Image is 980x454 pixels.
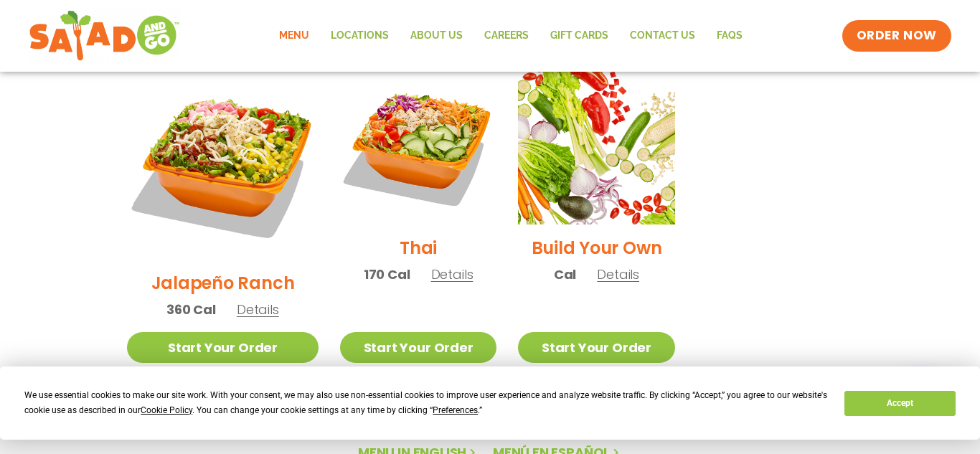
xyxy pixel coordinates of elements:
[540,19,619,52] a: GIFT CARDS
[127,68,319,260] img: Product photo for Jalapeño Ranch Salad
[431,265,473,283] span: Details
[24,388,827,418] div: We use essential cookies to make our site work. With your consent, we may also use non-essential ...
[842,20,951,52] a: ORDER NOW
[518,68,674,224] img: Product photo for Build Your Own
[706,19,753,52] a: FAQs
[127,332,319,363] a: Start Your Order
[518,332,674,363] a: Start Your Order
[340,332,496,363] a: Start Your Order
[29,7,180,65] img: new-SAG-logo-768×292
[364,265,410,284] span: 170 Cal
[268,19,753,52] nav: Menu
[857,27,937,44] span: ORDER NOW
[473,19,540,52] a: Careers
[619,19,706,52] a: Contact Us
[532,235,662,260] h2: Build Your Own
[141,405,192,415] span: Cookie Policy
[844,391,955,416] button: Accept
[320,19,400,52] a: Locations
[166,300,216,319] span: 360 Cal
[400,235,437,260] h2: Thai
[400,19,473,52] a: About Us
[151,270,295,295] h2: Jalapeño Ranch
[340,68,496,224] img: Product photo for Thai Salad
[237,301,279,318] span: Details
[554,265,576,284] span: Cal
[597,265,639,283] span: Details
[433,405,478,415] span: Preferences
[268,19,320,52] a: Menu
